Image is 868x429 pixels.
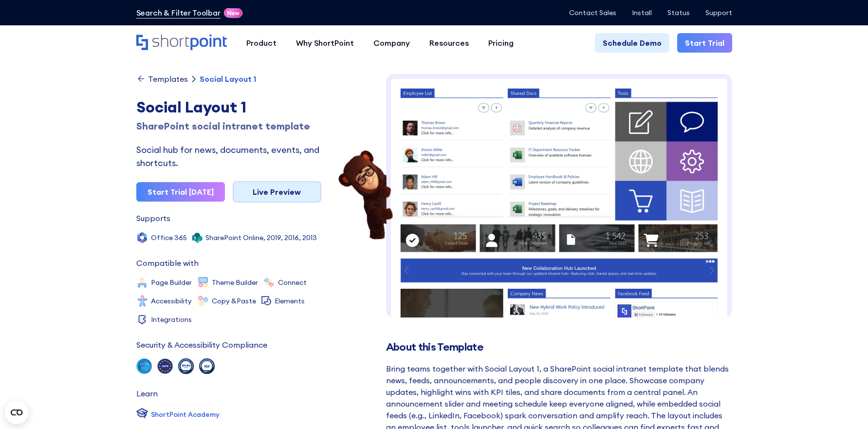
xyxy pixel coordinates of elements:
h2: About this Template [386,341,732,353]
a: Templates [136,74,188,84]
div: Pricing [488,37,514,49]
div: Social Layout 1 [136,95,321,119]
div: Integrations [151,316,192,323]
a: Why ShortPoint [286,33,364,53]
a: Support [705,9,732,17]
a: Company [364,33,420,53]
div: Connect [278,279,307,286]
button: Open CMP widget [5,401,28,424]
a: Pricing [479,33,523,53]
a: Search & Filter Toolbar [136,7,221,19]
div: ShortPoint Academy [151,410,220,420]
div: Social hub for news, documents, events, and shortcuts. [136,143,321,169]
img: soc 2 [136,358,152,374]
a: Start Trial [DATE] [136,182,225,202]
a: Home [136,35,227,51]
div: Elements [275,298,305,304]
a: Resources [420,33,479,53]
iframe: Chat Widget [693,316,868,429]
div: Learn [136,390,158,397]
div: Theme Builder [212,279,258,286]
a: Contact Sales [569,9,616,17]
div: Social Layout 1 [200,75,256,83]
div: Company [373,37,410,49]
div: SharePoint social intranet template [136,119,321,133]
div: Compatible with [136,259,199,267]
div: Templates [148,75,188,83]
a: ShortPoint Academy [136,407,220,422]
div: SharePoint Online, 2019, 2016, 2013 [205,234,317,241]
div: Resources [429,37,469,49]
div: Why ShortPoint [296,37,354,49]
a: Live Preview [233,181,321,203]
a: Start Trial [677,33,732,53]
div: Copy &Paste [212,298,256,304]
div: Supports [136,214,170,222]
div: Security & Accessibility Compliance [136,341,267,349]
a: Status [667,9,690,17]
div: Page Builder [151,279,192,286]
a: Install [632,9,652,17]
a: Product [237,33,286,53]
div: Accessibility [151,298,192,304]
div: Office 365 [151,234,187,241]
a: Schedule Demo [595,33,669,53]
div: Product [246,37,277,49]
